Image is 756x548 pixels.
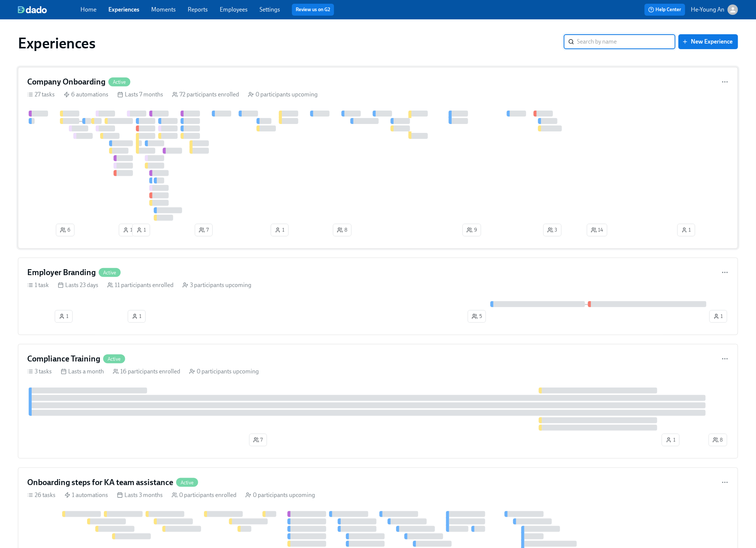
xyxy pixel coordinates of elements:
[103,356,125,362] span: Active
[64,491,108,499] div: 1 automations
[333,224,352,236] button: 8
[220,6,248,13] a: Employees
[188,6,208,13] a: Reports
[172,491,236,499] div: 0 participants enrolled
[195,224,213,236] button: 7
[27,281,49,289] div: 1 task
[662,434,680,446] button: 1
[709,310,727,323] button: 1
[27,76,105,87] h4: Company Onboarding
[714,313,723,320] span: 1
[18,6,80,13] a: dado
[666,436,676,444] span: 1
[709,434,727,446] button: 8
[18,34,96,52] h1: Experiences
[260,6,280,13] a: Settings
[684,38,733,45] span: New Experience
[27,90,55,99] div: 27 tasks
[27,367,52,376] div: 3 tasks
[253,436,263,444] span: 7
[472,313,482,320] span: 5
[136,226,146,234] span: 1
[463,224,481,236] button: 9
[151,6,176,13] a: Moments
[547,226,558,234] span: 3
[128,310,146,323] button: 1
[107,281,174,289] div: 11 participants enrolled
[271,224,289,236] button: 1
[713,436,723,444] span: 8
[182,281,251,289] div: 3 participants upcoming
[27,477,173,488] h4: Onboarding steps for KA team assistance
[55,310,73,323] button: 1
[99,270,121,275] span: Active
[679,34,738,49] button: New Experience
[56,224,74,236] button: 6
[80,6,96,13] a: Home
[645,4,685,16] button: Help Center
[577,34,676,49] input: Search by name
[61,367,104,376] div: Lasts a month
[587,224,607,236] button: 14
[132,313,142,320] span: 1
[176,480,198,485] span: Active
[648,6,682,13] span: Help Center
[248,90,318,99] div: 0 participants upcoming
[691,6,725,14] p: He-Young An
[189,367,259,376] div: 0 participants upcoming
[27,267,96,278] h4: Employer Branding
[60,226,70,234] span: 6
[117,491,163,499] div: Lasts 3 months
[543,224,562,236] button: 3
[123,226,133,234] span: 1
[132,224,150,236] button: 1
[677,224,695,236] button: 1
[108,79,130,85] span: Active
[113,367,180,376] div: 16 participants enrolled
[172,90,239,99] div: 72 participants enrolled
[249,434,267,446] button: 7
[468,310,486,323] button: 5
[199,226,209,234] span: 7
[117,90,163,99] div: Lasts 7 months
[467,226,477,234] span: 9
[18,344,738,459] a: Compliance TrainingActive3 tasks Lasts a month 16 participants enrolled 0 participants upcoming 718
[691,4,738,15] button: He-Young An
[108,6,139,13] a: Experiences
[296,6,330,13] a: Review us on G2
[292,4,334,16] button: Review us on G2
[119,224,137,236] button: 1
[337,226,347,234] span: 8
[59,313,69,320] span: 1
[64,90,108,99] div: 6 automations
[275,226,285,234] span: 1
[27,353,100,364] h4: Compliance Training
[682,226,691,234] span: 1
[27,491,55,499] div: 26 tasks
[18,258,738,335] a: Employer BrandingActive1 task Lasts 23 days 11 participants enrolled 3 participants upcoming 1151
[18,67,738,249] a: Company OnboardingActive27 tasks 6 automations Lasts 7 months 72 participants enrolled 0 particip...
[245,491,315,499] div: 0 participants upcoming
[58,281,98,289] div: Lasts 23 days
[591,226,603,234] span: 14
[18,6,47,13] img: dado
